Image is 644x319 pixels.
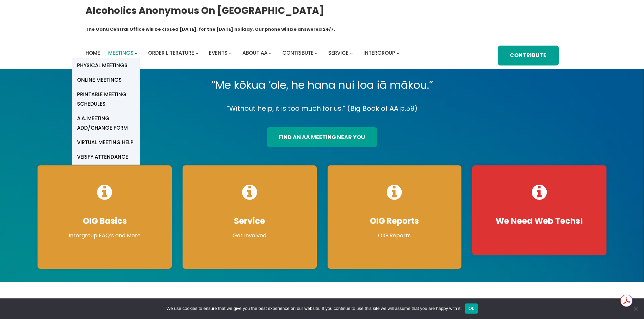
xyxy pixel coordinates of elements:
button: Contribute submenu [315,52,318,55]
span: Printable Meeting Schedules [77,90,135,109]
button: Events submenu [229,52,232,55]
a: Contribute [282,48,314,58]
span: Physical Meetings [77,61,127,70]
p: “Without help, it is too much for us.” (Big Book of AA p.59) [32,103,612,114]
a: A.A. Meeting Add/Change Form [72,111,140,135]
span: Events [209,49,228,56]
button: Ok [465,303,478,314]
a: Service [328,48,349,58]
button: Order Literature submenu [195,52,198,55]
span: Home [86,49,100,56]
h4: Service [189,216,310,226]
button: Intergroup submenu [397,52,400,55]
a: Home [86,48,100,58]
a: find an aa meeting near you [267,127,377,147]
span: Intergroup [363,49,395,56]
a: Meetings [108,48,134,58]
h4: OIG Basics [44,216,165,226]
span: verify attendance [77,152,128,162]
span: About AA [242,49,267,56]
p: Intergroup FAQ’s and More [44,232,165,240]
span: Virtual Meeting Help [77,138,134,147]
a: verify attendance [72,150,140,164]
span: No [632,305,639,312]
span: Contribute [282,49,314,56]
nav: Intergroup [86,48,402,58]
span: A.A. Meeting Add/Change Form [77,114,135,133]
a: Intergroup [363,48,395,58]
span: Online Meetings [77,75,122,85]
span: Service [328,49,349,56]
a: Virtual Meeting Help [72,135,140,150]
h4: OIG Reports [334,216,455,226]
h4: We Need Web Techs! [479,216,600,226]
a: Events [209,48,228,58]
button: About AA submenu [269,52,272,55]
a: Printable Meeting Schedules [72,87,140,111]
span: Meetings [108,49,134,56]
a: Physical Meetings [72,58,140,73]
a: Alcoholics Anonymous on [GEOGRAPHIC_DATA] [86,2,324,19]
p: Get Involved [189,232,310,240]
a: About AA [242,48,267,58]
span: Order Literature [148,49,194,56]
p: “Me kōkua ‘ole, he hana nui loa iā mākou.” [32,76,612,95]
a: Online Meetings [72,73,140,87]
button: Meetings submenu [135,52,138,55]
span: We use cookies to ensure that we give you the best experience on our website. If you continue to ... [166,305,461,312]
button: Service submenu [350,52,353,55]
h1: The Oahu Central Office will be closed [DATE], for the [DATE] holiday. Our phone will be answered... [86,26,335,33]
a: Contribute [498,46,558,65]
p: OIG Reports [334,232,455,240]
